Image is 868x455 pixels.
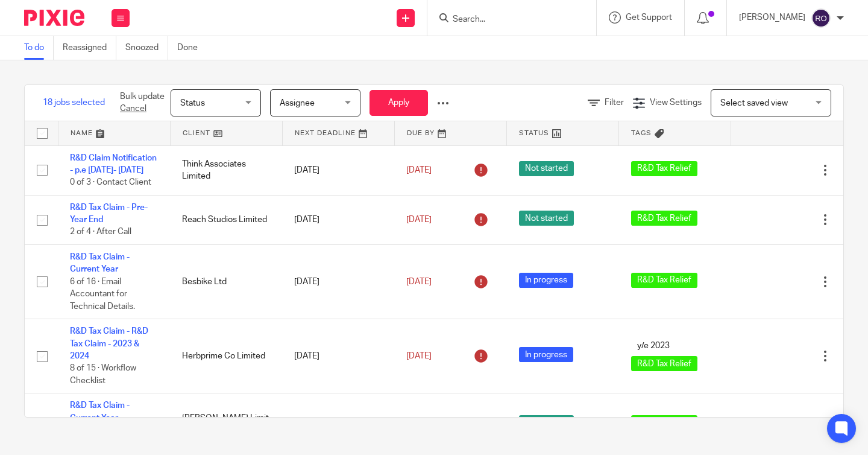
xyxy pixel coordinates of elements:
[70,253,130,273] a: R&D Tax Claim - Current Year
[43,97,105,109] span: 18 jobs selected
[170,195,282,244] td: Reach Studios Limited
[70,203,148,224] a: R&D Tax Claim - Pre-Year End
[406,215,432,224] span: [DATE]
[631,356,697,371] span: R&D Tax Relief
[120,91,165,115] p: Bulk update
[170,244,282,319] td: Besbike Ltd
[120,104,146,113] a: Cancel
[406,278,432,286] span: [DATE]
[70,278,135,311] span: 6 of 16 · Email Accountant for Technical Details.
[626,13,672,22] span: Get Support
[280,99,315,107] span: Assignee
[631,273,697,288] span: R&D Tax Relief
[519,273,573,288] span: In progress
[811,8,831,28] img: svg%3E
[451,14,560,25] input: Search
[282,244,394,319] td: [DATE]
[605,98,624,107] span: Filter
[519,211,574,226] span: Not started
[70,178,151,186] span: 0 of 3 · Contact Client
[170,319,282,393] td: Herbprime Co Limited
[519,415,574,430] span: Not started
[70,364,136,385] span: 8 of 15 · Workflow Checklist
[650,98,702,107] span: View Settings
[370,90,428,116] button: Apply
[519,161,574,176] span: Not started
[180,99,205,107] span: Status
[631,211,697,226] span: R&D Tax Relief
[282,319,394,393] td: [DATE]
[170,145,282,195] td: Think Associates Limited
[631,161,697,176] span: R&D Tax Relief
[70,327,148,360] a: R&D Tax Claim - R&D Tax Claim - 2023 & 2024
[70,154,157,174] a: R&D Claim Notification - p.e [DATE]- [DATE]
[519,347,573,362] span: In progress
[406,352,432,360] span: [DATE]
[631,338,676,353] span: y/e 2023
[406,166,432,174] span: [DATE]
[720,99,788,107] span: Select saved view
[70,401,130,422] a: R&D Tax Claim - Current Year
[24,10,84,26] img: Pixie
[63,36,116,60] a: Reassigned
[631,130,652,136] span: Tags
[70,228,131,237] span: 2 of 4 · After Call
[24,36,54,60] a: To do
[282,195,394,244] td: [DATE]
[125,36,168,60] a: Snoozed
[739,11,805,24] p: [PERSON_NAME]
[177,36,207,60] a: Done
[282,145,394,195] td: [DATE]
[631,415,697,430] span: R&D Tax Relief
